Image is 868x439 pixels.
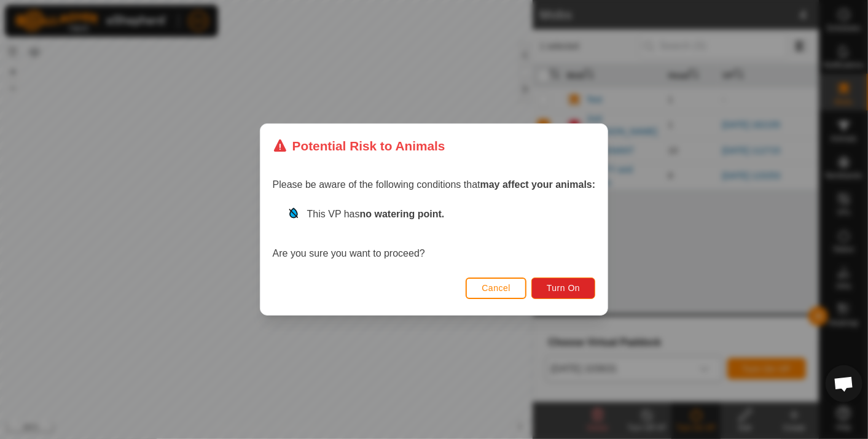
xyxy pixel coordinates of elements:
[466,278,526,299] button: Cancel
[547,283,580,293] span: Turn On
[273,207,596,261] div: Are you sure you want to proceed?
[273,179,596,190] span: Please be aware of the following conditions that
[826,365,862,402] div: Open chat
[273,136,445,155] div: Potential Risk to Animals
[307,209,445,219] span: This VP has
[482,283,510,293] span: Cancel
[360,209,445,219] strong: no watering point.
[480,179,596,190] strong: may affect your animals:
[531,278,595,299] button: Turn On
